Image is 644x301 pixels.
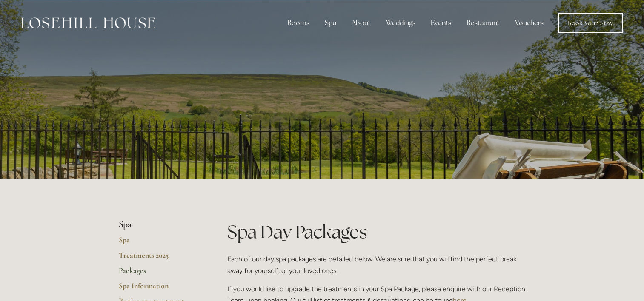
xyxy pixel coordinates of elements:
[424,14,458,31] div: Events
[21,17,155,28] img: Losehill House
[119,281,200,296] a: Spa Information
[119,235,200,250] a: Spa
[558,13,623,33] a: Book Your Stay
[460,14,507,31] div: Restaurant
[227,253,526,276] p: Each of our day spa packages are detailed below. We are sure that you will find the perfect break...
[119,219,200,230] li: Spa
[227,219,526,244] h1: Spa Day Packages
[508,14,550,31] a: Vouchers
[318,14,343,31] div: Spa
[280,14,316,31] div: Rooms
[119,266,200,281] a: Packages
[119,250,200,266] a: Treatments 2025
[379,14,422,31] div: Weddings
[345,14,378,31] div: About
